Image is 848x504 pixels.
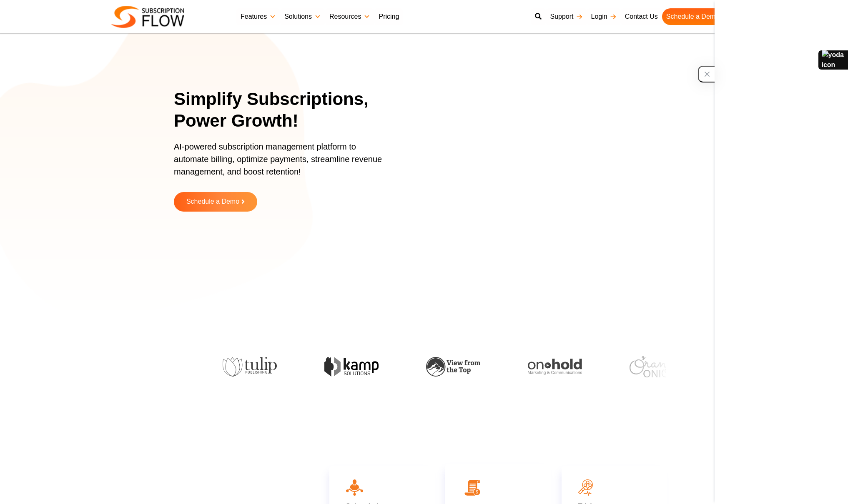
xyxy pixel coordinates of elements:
[174,140,391,186] p: AI-powered subscription management platform to automate billing, optimize payments, streamline re...
[346,479,363,495] img: icon10
[324,357,379,377] img: kamp-solution
[528,359,582,375] img: onhold-marketing
[587,8,621,25] a: Login
[236,8,280,25] a: Features
[325,8,374,25] a: Resources
[280,8,325,25] a: Solutions
[621,8,662,25] a: Contact Us
[578,479,593,496] img: icon11
[186,198,239,205] span: Schedule a Demo
[174,192,257,212] a: Schedule a Demo
[662,8,733,25] a: Schedule a Demo
[374,8,403,25] a: Pricing
[111,6,184,28] img: Subscriptionflow
[546,8,587,25] a: Support
[426,357,480,377] img: view-from-the-top
[174,88,401,132] h1: Simplify Subscriptions, Power Growth!
[462,477,483,498] img: 02
[223,357,277,377] img: tulip-publishing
